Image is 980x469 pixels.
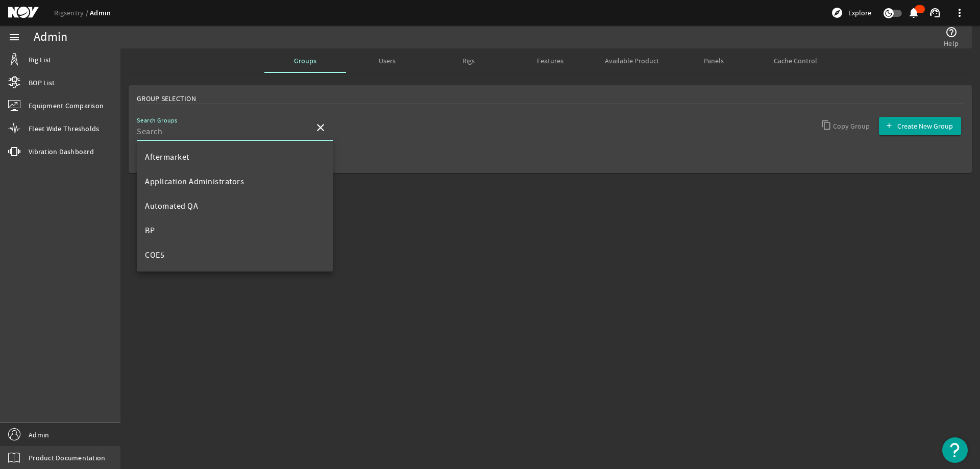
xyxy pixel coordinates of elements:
span: Rig List [29,55,51,65]
mat-icon: notifications [908,7,920,19]
span: Groups [294,57,316,64]
span: Cache Control [774,57,817,64]
mat-icon: support_agent [929,7,941,19]
div: Admin [34,32,67,42]
span: Create New Group [897,121,953,131]
span: Application Administrators [145,177,244,187]
span: Product Documentation [29,453,105,463]
input: Search [137,126,306,138]
span: Aftermarket [145,152,189,162]
span: Panels [704,57,724,64]
span: COE5 [145,250,164,260]
mat-icon: close [314,121,327,134]
mat-icon: help_outline [945,26,958,38]
span: BP [145,226,155,236]
span: Features [537,57,563,64]
span: Equipment Comparison [29,101,104,111]
a: Rigsentry [54,8,90,17]
span: Automated QA [145,201,198,211]
button: Create New Group [879,117,961,135]
span: Available Product [605,57,659,64]
mat-icon: menu [8,31,20,43]
mat-label: Search Groups [137,117,178,125]
button: Explore [827,5,875,21]
mat-icon: explore [831,7,843,19]
button: Open Resource Center [942,437,968,463]
span: Fleet Wide Thresholds [29,124,99,134]
span: Rigs [462,57,475,64]
span: Admin [29,430,49,440]
a: Admin [90,8,111,18]
span: Explore [848,8,871,18]
span: Users [379,57,396,64]
mat-icon: vibration [8,145,20,158]
span: Vibration Dashboard [29,146,94,157]
span: Help [944,38,959,48]
span: BOP List [29,78,55,88]
span: Group Selection [137,93,196,104]
button: more_vert [947,1,972,25]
